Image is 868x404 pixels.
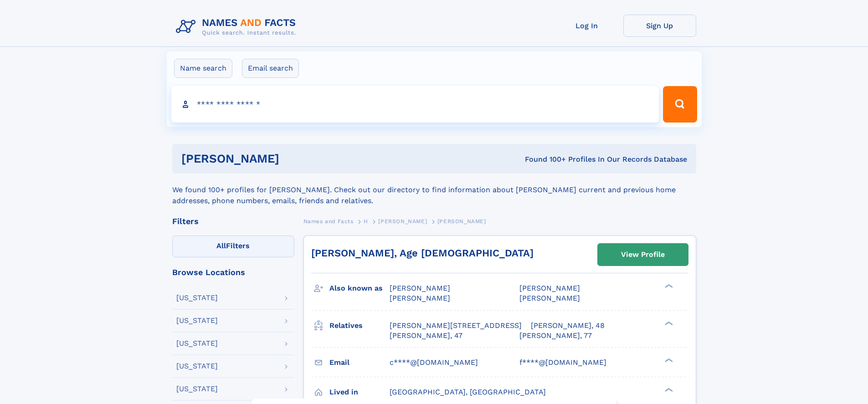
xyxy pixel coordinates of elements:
[172,174,696,206] div: We found 100+ profiles for [PERSON_NAME]. Check out our directory to find information about [PERS...
[437,218,486,225] span: [PERSON_NAME]
[172,268,294,276] div: Browse Locations
[172,217,294,225] div: Filters
[390,294,450,302] span: [PERSON_NAME]
[176,385,218,393] div: [US_STATE]
[663,320,673,326] div: ❯
[176,340,218,347] div: [US_STATE]
[176,363,218,370] div: [US_STATE]
[519,331,592,341] a: [PERSON_NAME], 77
[390,284,450,292] span: [PERSON_NAME]
[364,215,368,227] a: H
[663,86,697,123] button: Search Button
[531,321,605,331] a: [PERSON_NAME], 48
[172,235,294,257] label: Filters
[378,218,427,225] span: [PERSON_NAME]
[663,283,673,289] div: ❯
[329,318,390,333] h3: Relatives
[364,218,368,225] span: H
[181,153,402,164] h1: [PERSON_NAME]
[390,331,462,341] a: [PERSON_NAME], 47
[176,294,218,302] div: [US_STATE]
[390,321,522,331] a: [PERSON_NAME][STREET_ADDRESS]
[329,384,390,400] h3: Lived in
[402,154,687,164] div: Found 100+ Profiles In Our Records Database
[216,241,226,250] span: All
[550,15,623,37] a: Log In
[519,284,580,292] span: [PERSON_NAME]
[311,247,534,259] a: [PERSON_NAME], Age [DEMOGRAPHIC_DATA]
[172,15,303,39] img: Logo Names and Facts
[329,355,390,370] h3: Email
[598,244,688,266] a: View Profile
[663,387,673,393] div: ❯
[303,215,354,227] a: Names and Facts
[663,357,673,363] div: ❯
[519,294,580,302] span: [PERSON_NAME]
[242,59,299,78] label: Email search
[176,317,218,324] div: [US_STATE]
[390,388,546,396] span: [GEOGRAPHIC_DATA], [GEOGRAPHIC_DATA]
[171,86,659,123] input: search input
[623,15,696,37] a: Sign Up
[378,215,427,227] a: [PERSON_NAME]
[174,59,232,78] label: Name search
[621,244,665,265] div: View Profile
[329,281,390,296] h3: Also known as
